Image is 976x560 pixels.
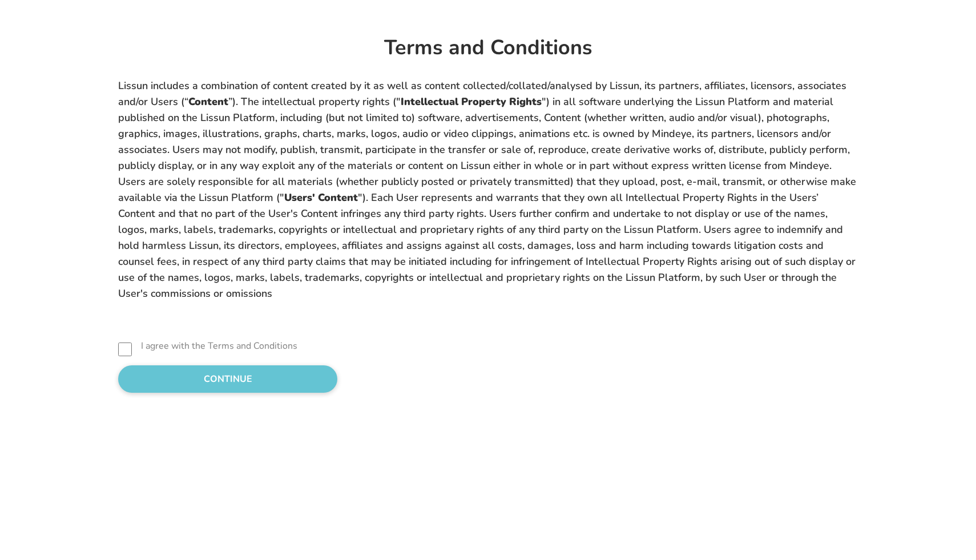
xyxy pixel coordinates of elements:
span: "). Each User represents and warrants that they own all Intellectual Property Rights in the Users... [118,191,856,300]
button: CONTINUE [118,365,337,393]
label: I agree with the Terms and Conditions [141,339,297,353]
strong: Terms and Conditions [384,34,592,62]
span: Users are solely responsible for all materials (whether publicly posted or privately transmitted)... [118,175,856,204]
strong: Content [188,95,228,108]
strong: Users' Content [284,191,358,204]
strong: Intellectual Property Rights [401,95,542,108]
span: Lissun includes a combination of content created by it as well as content collected/collated/anal... [118,79,846,108]
span: ") in all software underlying the Lissun Platform and material published on the Lissun Platform, ... [118,95,850,172]
span: ”). The intellectual property rights (" [228,95,401,108]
